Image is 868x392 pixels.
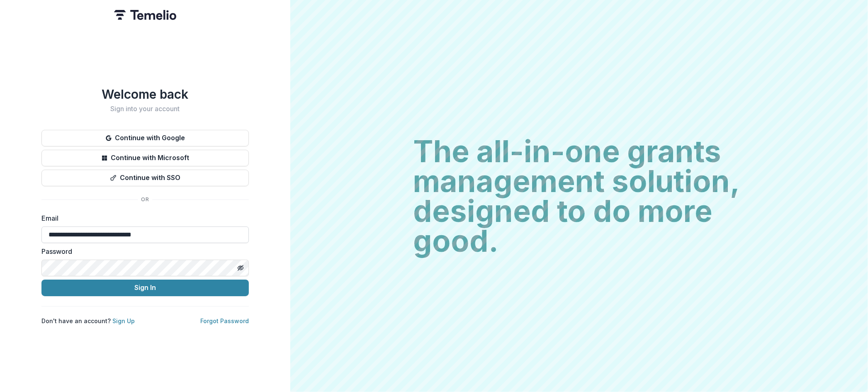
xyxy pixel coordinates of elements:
[41,105,249,113] h2: Sign into your account
[200,317,249,324] a: Forgot Password
[41,213,244,223] label: Email
[41,87,249,102] h1: Welcome back
[41,170,249,186] button: Continue with SSO
[41,150,249,166] button: Continue with Microsoft
[41,280,249,296] button: Sign In
[112,317,135,324] a: Sign Up
[41,317,135,325] p: Don't have an account?
[234,261,247,275] button: Toggle password visibility
[41,246,244,256] label: Password
[41,130,249,146] button: Continue with Google
[114,10,176,20] img: Temelio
